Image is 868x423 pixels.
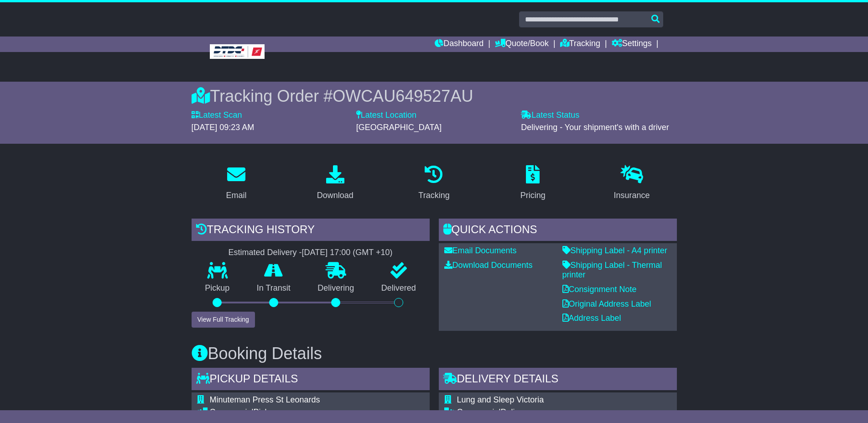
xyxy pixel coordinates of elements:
[412,162,455,205] a: Tracking
[521,110,579,120] label: Latest Status
[210,395,320,404] span: Minuteman Press St Leonards
[521,123,669,132] span: Delivering - Your shipment's with a driver
[210,407,254,417] span: Commercial
[457,407,501,417] span: Commercial
[220,162,252,205] a: Email
[311,162,359,205] a: Download
[192,110,242,120] label: Latest Scan
[317,189,353,202] div: Download
[439,368,677,392] div: Delivery Details
[520,189,546,202] div: Pricing
[562,313,621,323] a: Address Label
[192,312,255,328] button: View Full Tracking
[495,37,549,52] a: Quote/Book
[457,395,544,404] span: Lung and Sleep Victoria
[356,123,442,132] span: [GEOGRAPHIC_DATA]
[515,162,551,205] a: Pricing
[192,248,430,258] div: Estimated Delivery -
[444,261,533,270] a: Download Documents
[192,219,430,243] div: Tracking history
[562,261,662,280] a: Shipping Label - Thermal printer
[560,37,600,52] a: Tracking
[302,248,393,258] div: [DATE] 17:00 (GMT +10)
[562,299,651,308] a: Original Address Label
[192,368,430,392] div: Pickup Details
[435,37,483,52] a: Dashboard
[356,110,416,120] label: Latest Location
[243,283,304,293] p: In Transit
[226,189,246,202] div: Email
[192,283,244,293] p: Pickup
[608,162,656,205] a: Insurance
[562,246,667,255] a: Shipping Label - A4 printer
[333,87,473,105] span: OWCAU649527AU
[612,37,652,52] a: Settings
[210,407,385,418] div: Pickup
[368,283,430,293] p: Delivered
[444,246,517,255] a: Email Documents
[192,123,255,132] span: [DATE] 09:23 AM
[439,219,677,243] div: Quick Actions
[457,407,597,418] div: Delivery
[304,283,368,293] p: Delivering
[192,86,677,106] div: Tracking Order #
[192,345,677,363] h3: Booking Details
[614,189,650,202] div: Insurance
[562,285,637,294] a: Consignment Note
[418,189,449,202] div: Tracking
